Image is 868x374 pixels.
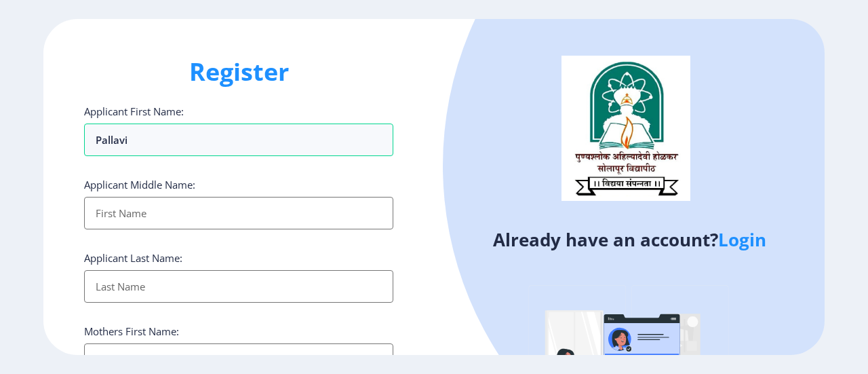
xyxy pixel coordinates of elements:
label: Mothers First Name: [84,324,179,338]
h4: Already have an account? [444,229,814,250]
img: logo [561,56,690,201]
input: First Name [84,197,393,229]
label: Applicant Last Name: [84,251,182,265]
a: Login [718,227,766,252]
label: Applicant First Name: [84,105,184,118]
input: Last Name [84,270,393,303]
label: Applicant Middle Name: [84,178,195,191]
h1: Register [84,56,393,88]
input: First Name [84,124,393,156]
